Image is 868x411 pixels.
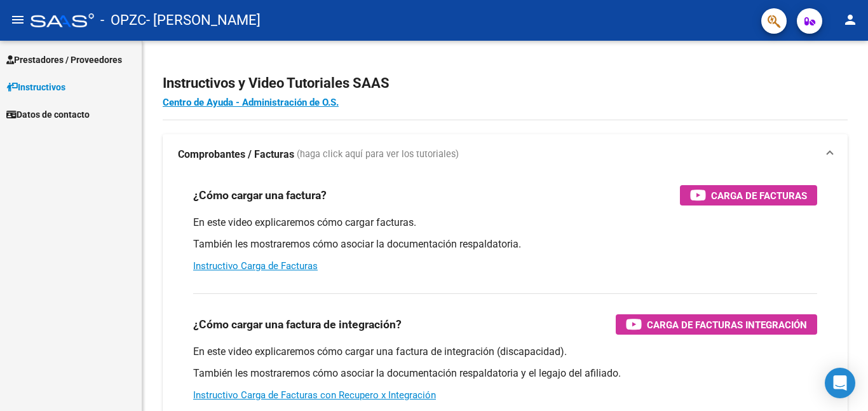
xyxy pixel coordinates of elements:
span: Prestadores / Proveedores [6,53,122,67]
p: En este video explicaremos cómo cargar una factura de integración (discapacidad). [193,345,817,359]
h3: ¿Cómo cargar una factura de integración? [193,316,402,333]
mat-icon: menu [10,12,25,27]
strong: Comprobantes / Facturas [178,148,294,162]
h3: ¿Cómo cargar una factura? [193,186,327,204]
span: Carga de Facturas [711,188,807,204]
mat-expansion-panel-header: Comprobantes / Facturas (haga click aquí para ver los tutoriales) [163,134,848,175]
span: (haga click aquí para ver los tutoriales) [297,148,459,162]
a: Instructivo Carga de Facturas [193,260,318,272]
a: Instructivo Carga de Facturas con Recupero x Integración [193,389,436,401]
mat-icon: person [843,12,858,27]
p: En este video explicaremos cómo cargar facturas. [193,216,817,230]
button: Carga de Facturas [680,185,817,205]
h2: Instructivos y Video Tutoriales SAAS [163,71,848,95]
button: Carga de Facturas Integración [616,314,817,335]
div: Open Intercom Messenger [825,368,855,398]
span: - [PERSON_NAME] [146,6,261,34]
p: También les mostraremos cómo asociar la documentación respaldatoria. [193,237,817,251]
span: Instructivos [6,80,65,94]
span: Datos de contacto [6,108,90,122]
p: También les mostraremos cómo asociar la documentación respaldatoria y el legajo del afiliado. [193,366,817,380]
a: Centro de Ayuda - Administración de O.S. [163,97,339,108]
span: Carga de Facturas Integración [647,317,807,333]
span: - OPZC [100,6,146,34]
